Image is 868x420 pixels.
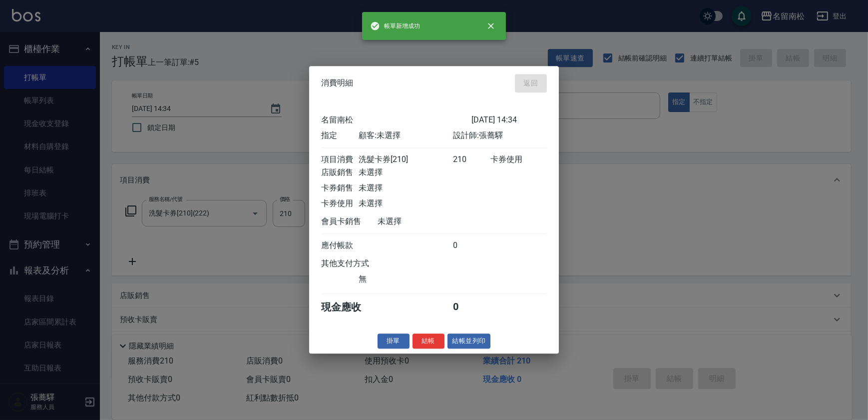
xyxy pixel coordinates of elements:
div: 未選擇 [378,216,471,227]
button: 掛單 [378,333,410,349]
button: 結帳 [413,333,444,349]
div: 卡券使用 [321,198,359,209]
button: close [480,15,502,37]
span: 消費明細 [321,78,353,88]
div: 應付帳款 [321,240,359,251]
div: 未選擇 [359,198,452,209]
div: 顧客: 未選擇 [359,130,452,141]
div: 0 [453,300,490,314]
div: 無 [359,274,452,284]
div: 會員卡銷售 [321,216,378,227]
div: [DATE] 14:34 [471,115,547,125]
div: 指定 [321,130,359,141]
div: 卡券使用 [490,154,547,165]
span: 帳單新增成功 [370,21,420,31]
div: 現金應收 [321,300,378,314]
div: 洗髮卡券[210] [359,154,452,165]
div: 店販銷售 [321,167,359,178]
div: 0 [453,240,490,251]
div: 設計師: 張蕎驛 [453,130,547,141]
div: 未選擇 [359,167,452,178]
div: 其他支付方式 [321,258,397,269]
div: 項目消費 [321,154,359,165]
div: 未選擇 [359,183,452,193]
div: 名留南松 [321,115,471,125]
div: 卡券銷售 [321,183,359,193]
div: 210 [453,154,490,165]
button: 結帳並列印 [447,333,491,349]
